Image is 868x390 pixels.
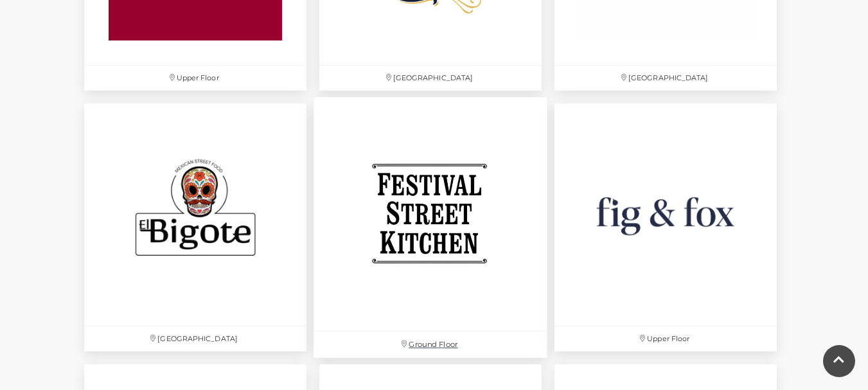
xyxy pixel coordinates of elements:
[307,91,554,365] a: Ground Floor
[319,66,542,91] p: [GEOGRAPHIC_DATA]
[84,326,306,351] p: [GEOGRAPHIC_DATA]
[314,332,547,358] p: Ground Floor
[78,97,313,358] a: [GEOGRAPHIC_DATA]
[554,326,777,351] p: Upper Floor
[548,97,783,358] a: Upper Floor
[554,66,777,91] p: [GEOGRAPHIC_DATA]
[84,66,306,91] p: Upper Floor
